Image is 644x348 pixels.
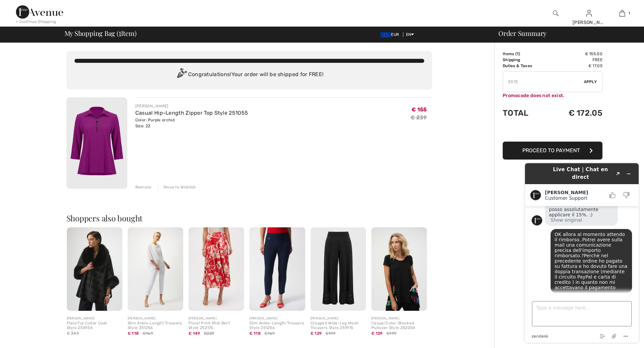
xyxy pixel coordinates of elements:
[503,124,602,139] iframe: PayPal
[119,28,121,37] span: 1
[311,331,322,336] span: € 129
[249,316,305,321] div: [PERSON_NAME]
[619,9,625,17] img: My Bag
[490,30,640,37] div: Order Summary
[371,331,383,336] span: € 129
[175,68,188,81] img: Congratulation2.svg
[371,316,427,321] div: [PERSON_NAME]
[503,51,549,57] td: Items ( )
[64,30,137,37] span: My Shopping Bag ( Item)
[135,184,152,190] div: Remove
[549,51,602,57] td: € 155.00
[66,214,432,222] h2: Shoppers also bought
[74,68,424,81] div: Congratulations! Your order will be shipped for FREE!
[135,110,248,116] a: Casual Hip-Length Zipper Top Style 251055
[143,330,153,336] span: €169
[386,330,396,336] span: €199
[573,19,605,26] div: [PERSON_NAME]
[135,117,248,129] div: Color: Purple orchid Size: 22
[249,321,305,330] div: Slim Ankle-Length Trousers Style 251256
[371,227,427,311] img: Casual Color-Blocked Pullover Style 252054
[128,316,183,321] div: [PERSON_NAME]
[249,331,261,336] span: € 118
[189,227,244,311] img: Floral Print Midi Skirt Style 252176
[371,321,427,330] div: Casual Color-Blocked Pullover Style 252054
[189,316,244,321] div: [PERSON_NAME]
[311,321,366,330] div: Cropped Wide-Leg Mesh Trousers Style 251915
[503,142,602,160] button: Proceed to Payment
[67,227,122,311] img: Plaid Fur Collar Coat Style 254934
[158,184,196,190] div: Move to Wishlist
[311,316,366,321] div: [PERSON_NAME]
[503,102,549,124] td: Total
[380,32,391,38] img: Euro
[128,227,183,311] img: Slim Ankle-Length Trousers Style 251256
[16,19,56,25] div: < Continue Shopping
[520,158,644,348] iframe: Find more information here
[67,316,122,321] div: [PERSON_NAME]
[503,57,549,63] td: Shipping
[128,321,183,330] div: Slim Ankle-Length Trousers Style 251256
[549,63,602,69] td: € 17.05
[67,321,122,330] div: Plaid Fur Collar Coat Style 254934
[189,331,200,336] span: € 149
[549,57,602,63] td: Free
[586,10,592,16] a: Sign In
[249,227,305,311] img: Slim Ankle-Length Trousers Style 251256
[503,72,584,92] input: Promo code
[380,32,402,37] span: EUR
[606,9,638,17] a: 1
[586,9,592,17] img: My Info
[189,321,244,330] div: Floral Print Midi Skirt Style 252176
[503,63,549,69] td: Duties & Taxes
[412,106,427,113] span: € 155
[128,331,139,336] span: € 118
[584,79,597,85] span: Apply
[406,32,414,37] span: EN
[522,147,580,154] span: Proceed to Payment
[204,330,214,336] span: €229
[264,330,275,336] span: €169
[411,114,427,121] s: € 239
[311,227,366,311] img: Cropped Wide-Leg Mesh Trousers Style 251915
[325,330,335,336] span: €199
[16,5,29,11] span: Chat
[16,5,63,19] img: 1ère Avenue
[135,103,248,109] div: [PERSON_NAME]
[517,52,519,56] span: 1
[549,102,602,124] td: € 172.05
[553,9,559,17] img: search the website
[628,10,630,16] span: 1
[503,92,602,99] div: Promocode does not exist.
[67,331,79,336] span: € 349
[66,97,127,189] img: Casual Hip-Length Zipper Top Style 251055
